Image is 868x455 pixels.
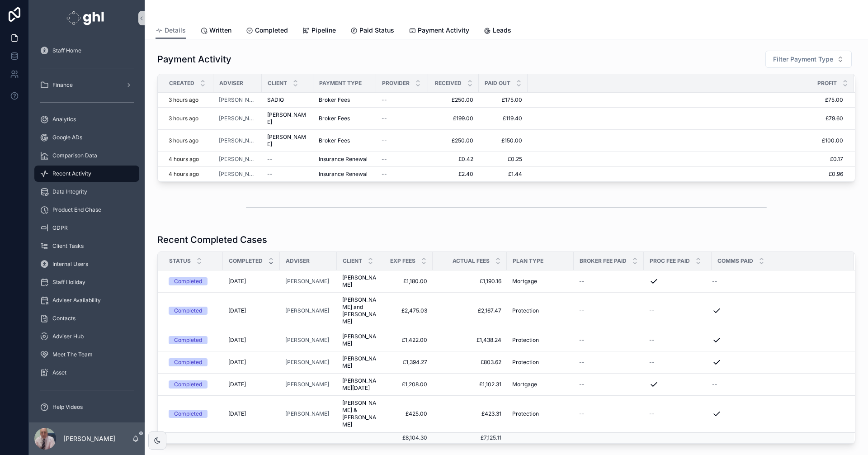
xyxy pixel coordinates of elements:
a: £100.00 [528,137,843,144]
span: [PERSON_NAME] [285,337,329,344]
a: -- [579,307,638,314]
a: £199.00 [434,115,473,122]
span: Paid Status [359,26,394,35]
span: SADIQ [267,96,284,104]
a: Payment Activity [409,22,469,40]
p: 3 hours ago [169,115,198,122]
span: Provider [382,80,410,87]
p: 3 hours ago [169,137,198,144]
a: [DATE] [228,337,274,344]
a: [PERSON_NAME] [285,410,331,417]
span: Protection [512,359,539,366]
a: £119.40 [484,115,522,122]
span: £2,475.03 [390,307,427,314]
a: £0.17 [528,156,843,163]
span: -- [382,171,387,178]
span: Data Integrity [52,188,87,195]
h1: Recent Completed Cases [157,233,267,246]
span: Broker Fees [319,137,350,144]
div: Completed [174,277,202,285]
a: [PERSON_NAME] and [PERSON_NAME] [342,296,379,325]
span: Help Videos [52,403,83,411]
a: -- [649,359,706,366]
a: Paid Status [350,22,394,40]
span: £250.00 [434,137,473,144]
span: Broker Fee Paid [580,257,627,265]
a: Broker Fees [319,96,371,104]
a: £175.00 [484,96,522,104]
a: GDPR [34,220,139,236]
a: -- [649,307,706,314]
a: -- [382,137,423,144]
span: £150.00 [484,137,522,144]
a: [PERSON_NAME][DATE] [342,377,379,392]
span: -- [579,337,585,344]
a: Contacts [34,310,139,327]
span: -- [649,337,655,344]
a: Staff Home [34,43,139,59]
a: £423.31 [438,410,501,417]
span: [DATE] [228,307,246,314]
a: [PERSON_NAME] [285,307,331,314]
span: [PERSON_NAME] [342,355,379,370]
a: Pipeline [302,22,336,40]
span: Google ADs [52,134,82,141]
span: -- [579,359,585,366]
a: £1,102.31 [438,381,501,388]
span: Created [169,80,194,87]
a: -- [579,410,638,417]
span: -- [579,410,585,417]
div: Completed [174,410,202,418]
a: Completed [169,410,217,418]
a: Protection [512,410,568,417]
a: 4 hours ago [169,171,208,178]
a: -- [382,96,423,104]
span: Protection [512,410,539,417]
span: Written [209,26,231,35]
a: [PERSON_NAME] [219,137,256,144]
div: Completed [174,380,202,389]
span: Details [165,26,186,35]
a: [PERSON_NAME] [219,171,256,178]
span: £1.44 [484,171,522,178]
span: £803.62 [438,359,501,366]
a: [PERSON_NAME] [285,359,331,366]
a: £425.00 [390,410,427,417]
a: Adviser Hub [34,328,139,345]
a: [PERSON_NAME] [219,115,256,122]
span: £1,208.00 [390,381,427,388]
span: Pipeline [311,26,336,35]
span: Client [268,80,287,87]
span: Received [435,80,462,87]
a: [PERSON_NAME] [285,381,331,388]
span: -- [579,381,585,388]
a: [PERSON_NAME] [219,156,256,163]
a: [PERSON_NAME] [342,333,379,347]
div: scrollable content [29,36,145,422]
a: [DATE] [228,307,274,314]
a: -- [382,171,423,178]
a: [PERSON_NAME] [285,337,331,344]
span: [PERSON_NAME] [285,307,329,314]
span: -- [267,156,273,163]
a: Asset [34,365,139,381]
a: Completed [169,380,217,389]
span: -- [579,278,585,285]
a: Leads [484,22,511,40]
span: [PERSON_NAME] [267,111,308,126]
a: -- [579,337,638,344]
a: [PERSON_NAME] & [PERSON_NAME] [342,399,379,428]
a: £1,422.00 [390,337,427,344]
a: -- [712,381,843,388]
span: Comparison Data [52,152,97,159]
h1: Payment Activity [157,53,231,66]
span: -- [649,410,655,417]
a: Completed [246,22,288,40]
